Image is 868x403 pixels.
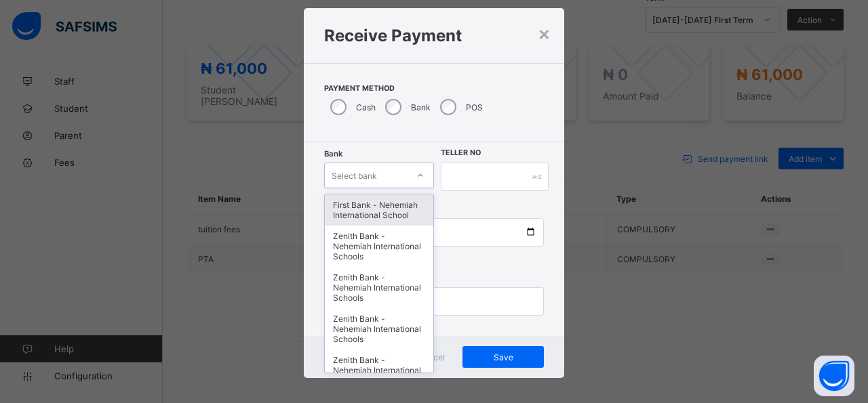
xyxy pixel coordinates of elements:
[466,102,483,112] label: POS
[538,22,551,45] div: ×
[325,349,433,391] div: Zenith Bank - Nehemiah International Schools
[411,102,431,112] label: Bank
[332,163,377,188] div: Select bank
[325,226,433,267] div: Zenith Bank - Nehemiah International Schools
[324,26,544,45] h1: Receive Payment
[473,352,534,362] span: Save
[325,267,433,308] div: Zenith Bank - Nehemiah International Schools
[441,148,481,157] label: Teller No
[814,356,854,396] button: Open asap
[324,149,342,158] span: Bank
[356,102,376,112] label: Cash
[324,84,544,93] span: Payment Method
[325,308,433,349] div: Zenith Bank - Nehemiah International Schools
[325,194,433,226] div: First Bank - Nehemiah International School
